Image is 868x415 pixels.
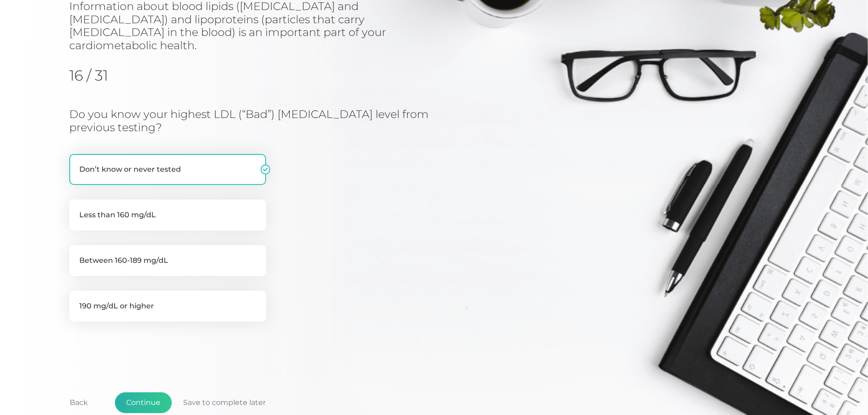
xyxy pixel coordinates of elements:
h3: Do you know your highest LDL (“Bad”) [MEDICAL_DATA] level from previous testing? [69,108,470,134]
label: Between 160-189 mg/dL [69,245,266,276]
button: Save to complete later [172,392,277,413]
label: Don’t know or never tested [69,154,266,185]
button: Back [58,392,99,413]
h2: 16 / 31 [69,67,163,84]
label: 190 mg/dL or higher [69,291,266,322]
button: Continue [115,392,172,413]
label: Less than 160 mg/dL [69,200,266,231]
